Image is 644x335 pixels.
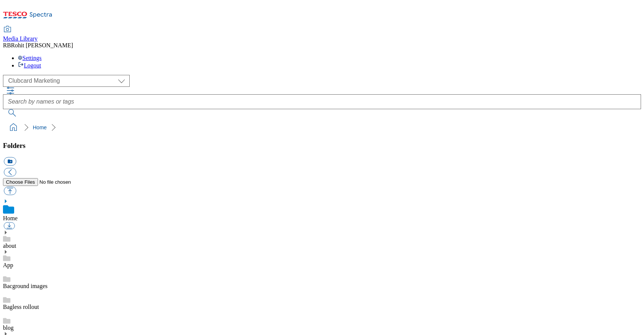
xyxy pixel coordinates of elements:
[3,42,11,48] span: RB
[3,325,13,331] a: blog
[18,62,41,69] a: Logout
[3,26,38,42] a: Media Library
[3,304,39,310] a: Bagless rollout
[18,55,42,61] a: Settings
[11,42,73,48] span: Rohit [PERSON_NAME]
[3,120,641,135] nav: breadcrumb
[33,124,47,130] a: Home
[3,215,18,221] a: Home
[7,121,19,133] a: home
[3,94,641,109] input: Search by names or tags
[3,262,13,268] a: App
[3,243,16,249] a: about
[3,142,641,150] h3: Folders
[3,35,38,42] span: Media Library
[3,283,48,289] a: Bacground images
